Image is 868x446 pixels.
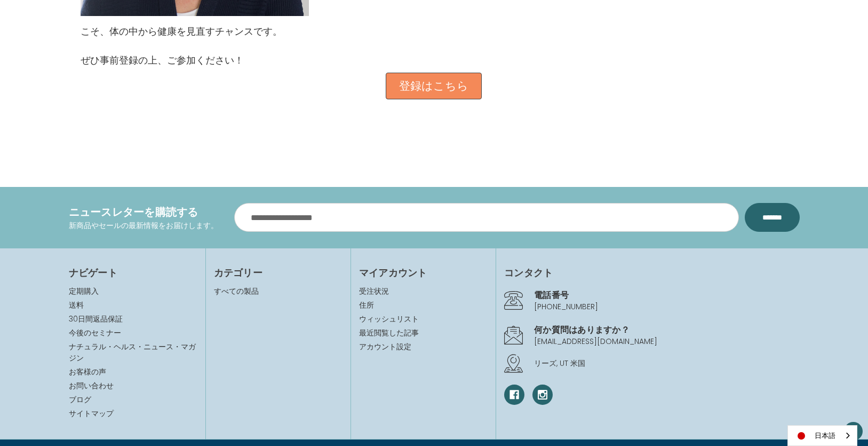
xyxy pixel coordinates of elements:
p: 新商品やセールの最新情報をお届けします。 [69,220,218,231]
p: リーズ, UT 米国 [534,358,799,369]
aside: Language selected: 日本語 [787,425,857,446]
a: 最近閲覧した記事 [359,327,488,339]
a: 住所 [359,300,488,311]
h4: コンタクト [504,265,799,280]
a: 日本語 [788,426,857,445]
a: 今後のセミナー [69,327,121,338]
a: すべての製品 [214,286,259,296]
h4: ナビゲート [69,265,197,280]
a: 登録はこちら [386,73,482,99]
h4: ニュースレターを購読する [69,204,218,220]
a: [PHONE_NUMBER] [534,301,598,312]
a: 30日間返品保証 [69,314,123,324]
a: お問い合わせ [69,380,114,391]
h4: 何か質問はありますか？ [534,323,799,336]
div: Language [787,425,857,446]
a: 定期購入 [69,286,99,296]
h4: カテゴリー [214,265,343,280]
p: ぜひ事前登録の上、ご参加ください！ [81,53,282,67]
a: お客様の声 [69,366,106,377]
a: サイトマップ [69,408,114,419]
a: アカウント設定 [359,341,488,353]
a: 受注状況 [359,286,488,297]
h4: 電話番号 [534,288,799,301]
a: ブログ [69,394,91,405]
a: ナチュラル・ヘルス・ニュース・マガジン [69,341,196,363]
p: こそ、体の中から健康を見直すチャンスです。 [81,24,282,38]
a: ウィッシュリスト [359,314,488,325]
a: [EMAIL_ADDRESS][DOMAIN_NAME] [534,336,657,347]
h4: マイアカウント [359,265,488,280]
a: 送料 [69,300,84,310]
